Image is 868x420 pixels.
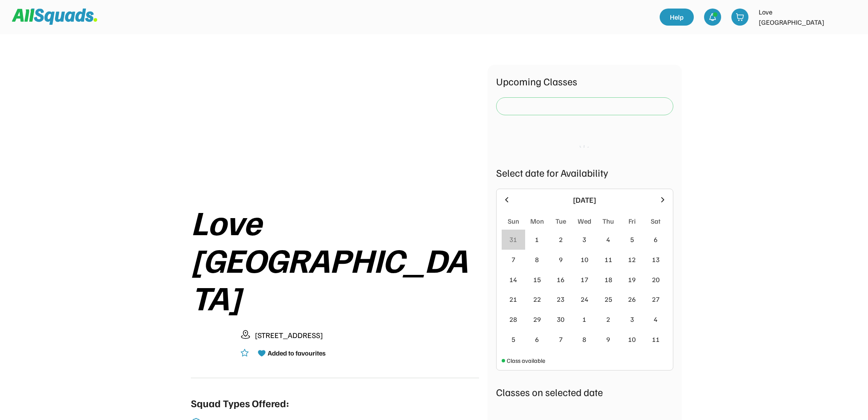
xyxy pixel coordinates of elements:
[582,314,586,324] div: 1
[557,294,564,304] div: 23
[530,216,544,226] div: Mon
[630,234,634,245] div: 5
[652,274,660,285] div: 20
[533,294,541,304] div: 22
[555,216,566,226] div: Tue
[654,234,658,245] div: 6
[509,234,517,245] div: 31
[606,234,610,245] div: 4
[559,254,563,265] div: 9
[509,314,517,324] div: 28
[507,356,545,365] div: Class available
[605,294,612,304] div: 25
[535,254,539,265] div: 8
[191,322,234,365] img: yH5BAEAAAAALAAAAAABAAEAAAIBRAA7
[559,334,563,344] div: 7
[605,254,612,265] div: 11
[628,334,636,344] div: 10
[582,234,586,245] div: 3
[511,334,515,344] div: 5
[511,254,515,265] div: 7
[628,254,636,265] div: 12
[255,330,479,341] div: [STREET_ADDRESS]
[268,348,326,358] div: Added to favourites
[508,216,519,226] div: Sun
[582,334,586,344] div: 8
[581,294,588,304] div: 24
[533,314,541,324] div: 29
[509,294,517,304] div: 21
[535,334,539,344] div: 6
[533,274,541,285] div: 15
[581,274,588,285] div: 17
[652,294,660,304] div: 27
[509,274,517,285] div: 14
[652,254,660,265] div: 13
[602,216,614,226] div: Thu
[557,274,564,285] div: 16
[535,234,539,245] div: 1
[581,254,588,265] div: 10
[841,9,858,26] img: LTPP_Logo_REV.jpeg
[12,9,97,25] img: Squad%20Logo.svg
[652,334,660,344] div: 11
[651,216,660,226] div: Sat
[628,294,636,304] div: 26
[516,194,653,206] div: [DATE]
[606,314,610,324] div: 2
[606,334,610,344] div: 9
[191,203,479,315] div: Love [GEOGRAPHIC_DATA]
[630,314,634,324] div: 3
[759,7,836,27] div: Love [GEOGRAPHIC_DATA]
[578,216,591,226] div: Wed
[628,216,636,226] div: Fri
[557,314,564,324] div: 30
[217,65,452,192] img: yH5BAEAAAAALAAAAAABAAEAAAIBRAA7
[559,234,563,245] div: 2
[736,13,744,21] img: shopping-cart-01%20%281%29.svg
[628,274,636,285] div: 19
[708,13,717,21] img: bell-03%20%281%29.svg
[654,314,658,324] div: 4
[496,73,673,89] div: Upcoming Classes
[496,165,673,180] div: Select date for Availability
[605,274,612,285] div: 18
[660,9,694,26] a: Help
[191,395,289,411] div: Squad Types Offered:
[496,384,673,400] div: Classes on selected date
